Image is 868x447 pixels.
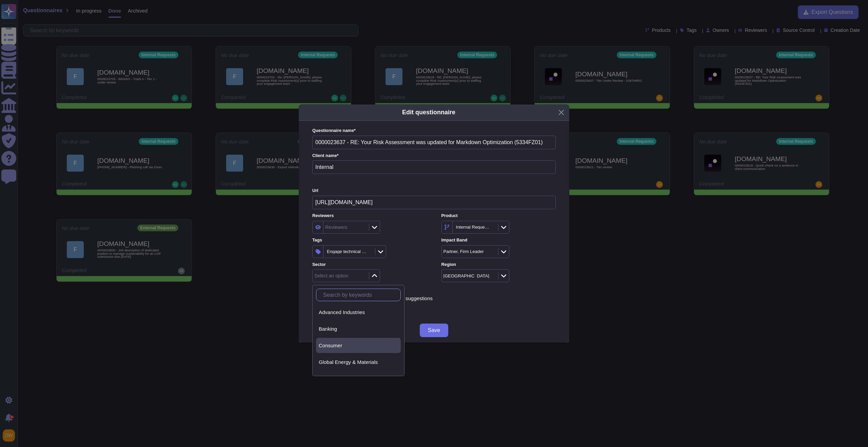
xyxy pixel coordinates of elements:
label: Questionnaire name [312,129,556,133]
input: Online platform url [312,196,556,209]
label: Sector [312,263,427,267]
span: Consumer [319,343,342,349]
label: Region [441,263,556,267]
span: Advanced Industries [319,309,365,315]
div: Banking [319,326,398,332]
h5: Edit questionnaire [402,108,455,117]
label: Tags [312,238,427,242]
input: Enter company name of the client [312,160,556,174]
div: Reviewers [325,225,347,230]
div: Engage technical team [327,249,367,254]
button: Save [420,324,448,337]
div: Select an option [314,273,348,278]
input: Search by keywords [320,289,400,301]
input: Enter questionnaire name [312,136,556,149]
label: Url [312,189,556,193]
label: Client name [312,154,556,158]
span: Banking [319,326,337,332]
div: Advanced Industries [319,309,398,315]
label: Suggestion source control [312,288,556,293]
div: Global Energy & Materials [319,359,398,365]
label: Reviewers [312,214,427,218]
div: Partner, Firm Leader [443,249,484,254]
div: Consumer [319,343,398,349]
div: Insurance [316,371,401,386]
div: Banking [316,321,401,336]
button: Close [556,107,567,118]
div: Global Energy & Materials [316,354,401,370]
div: Advanced Industries [316,305,401,320]
label: Product [441,214,556,218]
label: Impact Band [441,238,556,242]
span: Global Energy & Materials [319,359,378,365]
span: Save [428,328,440,333]
div: Internal Requests [456,225,490,229]
div: Consumer [316,338,401,353]
div: [GEOGRAPHIC_DATA] [443,274,489,278]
